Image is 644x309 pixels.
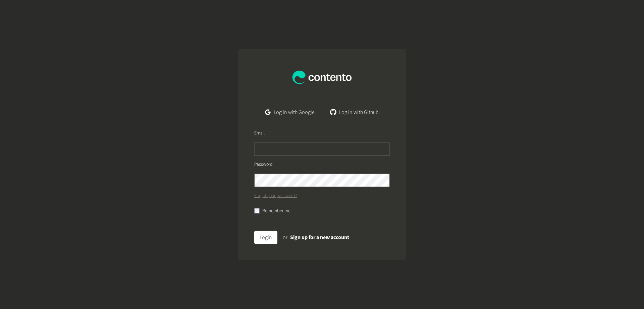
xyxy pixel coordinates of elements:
[290,234,349,241] a: Sign up for a new account
[254,192,297,199] a: Forgot your password?
[254,161,273,168] label: Password
[283,234,287,241] span: or
[262,207,290,215] label: Remember me
[325,106,384,119] a: Log in with Github
[254,130,265,137] label: Email
[260,106,320,119] a: Log in with Google
[254,231,277,244] button: Login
